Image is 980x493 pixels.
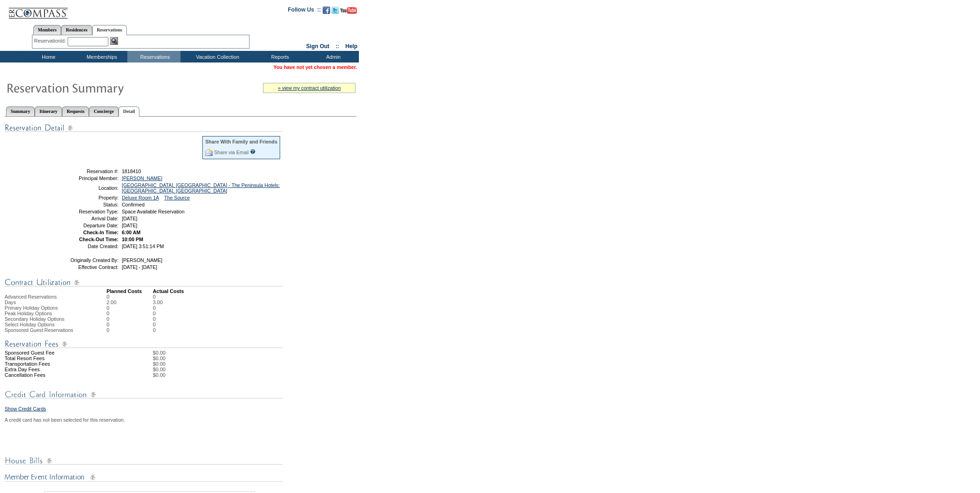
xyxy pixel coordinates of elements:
td: Reservations [127,51,181,62]
td: 0 [153,305,163,311]
td: 0 [153,322,163,327]
span: [DATE] - [DATE] [122,264,157,270]
a: Deluxe Room 1A [122,195,159,200]
td: 0 [153,327,163,333]
input: What is this? [250,149,256,154]
span: [DATE] 3:51:14 PM [122,243,164,249]
td: Actual Costs [153,288,357,294]
span: Confirmed [122,202,144,207]
td: 0 [107,305,153,311]
strong: Check-In Time: [83,230,119,235]
td: Date Created: [52,243,119,249]
td: Vacation Collection [181,51,252,62]
td: 0 [153,311,163,316]
a: [GEOGRAPHIC_DATA], [GEOGRAPHIC_DATA] - The Peninsula Hotels: [GEOGRAPHIC_DATA], [GEOGRAPHIC_DATA] [122,182,280,193]
div: Share With Family and Friends [205,139,277,144]
td: $0.00 [153,356,357,361]
td: Location: [52,182,119,193]
div: ReservationId: [34,37,68,45]
a: Sign Out [306,43,329,50]
span: Days [5,300,16,305]
span: 10:00 PM [122,237,143,242]
td: Transportation Fees [5,361,107,367]
td: $0.00 [153,361,357,367]
span: [PERSON_NAME] [122,257,163,263]
td: Property: [52,195,119,200]
a: Subscribe to our YouTube Channel [340,9,357,15]
td: $0.00 [153,350,357,356]
td: 0 [107,322,153,327]
a: Reservations [92,25,127,35]
span: Peak Holiday Options [5,311,52,316]
span: Primary Holiday Options [5,305,58,311]
img: Reservation Fees [5,338,283,350]
img: House Bills [5,455,283,467]
td: Effective Contract: [52,264,119,270]
td: Status: [52,202,119,207]
td: Reports [252,51,306,62]
a: Residences [61,25,92,35]
td: Arrival Date: [52,216,119,221]
span: You have not yet chosen a member. [274,64,357,70]
a: Share via Email [214,150,249,155]
span: 1818410 [122,168,141,174]
td: 0 [107,311,153,316]
td: Planned Costs [107,288,153,294]
td: 2.00 [107,300,153,305]
a: Members [33,25,62,35]
span: 6:00 AM [122,230,140,235]
td: Principal Member: [52,175,119,181]
td: 0 [153,294,163,300]
td: 0 [107,294,153,300]
span: :: [336,43,339,50]
div: A credit card has not been selected for this reservation. [5,417,357,423]
span: [DATE] [122,216,138,221]
td: Originally Created By: [52,257,119,263]
span: [DATE] [122,223,138,228]
td: Admin [306,51,359,62]
a: Detail [119,106,140,117]
td: 0 [107,316,153,322]
td: 3.00 [153,300,163,305]
a: Concierge [89,106,118,116]
a: The Source [164,195,190,200]
img: Reservaton Summary [6,78,191,97]
a: » view my contract utilization [278,85,341,91]
img: Reservation Detail [5,122,283,134]
td: Reservation #: [52,168,119,174]
td: Follow Us :: [288,6,321,17]
a: [PERSON_NAME] [122,175,163,181]
td: Reservation Type: [52,209,119,214]
td: Departure Date: [52,223,119,228]
td: Total Resort Fees [5,356,107,361]
span: Space Available Reservation [122,209,184,214]
td: Extra Day Fees [5,367,107,372]
td: 0 [107,327,153,333]
a: Requests [62,106,89,116]
a: Summary [6,106,35,116]
td: Sponsored Guest Fee [5,350,107,356]
td: $0.00 [153,372,357,378]
td: Home [21,51,74,62]
td: Memberships [74,51,127,62]
img: Follow us on Twitter [332,6,339,14]
img: Contract Utilization [5,277,283,288]
span: Secondary Holiday Options [5,316,64,322]
img: Reservation Search [110,37,118,45]
img: Credit Card Information [5,389,283,400]
td: 0 [153,316,163,322]
a: Follow us on Twitter [332,9,339,15]
a: Become our fan on Facebook [323,9,330,15]
span: Sponsored Guest Reservations [5,327,73,333]
td: $0.00 [153,367,357,372]
a: Show Credit Cards [5,406,46,412]
span: Select Holiday Options [5,322,55,327]
a: Help [346,43,358,50]
strong: Check-Out Time: [79,237,119,242]
img: Member Event [5,472,283,484]
td: Cancellation Fees [5,372,107,378]
img: Subscribe to our YouTube Channel [340,7,357,14]
a: Itinerary [35,106,62,116]
img: Become our fan on Facebook [323,6,330,14]
span: Advanced Reservations [5,294,57,300]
